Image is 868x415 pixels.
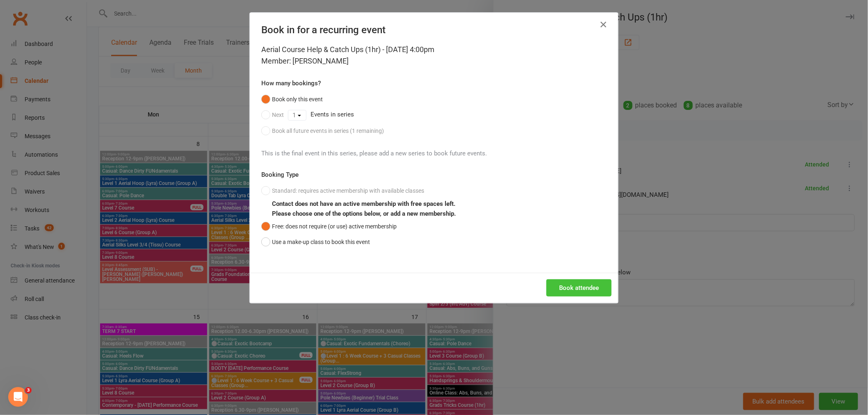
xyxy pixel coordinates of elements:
[8,387,28,407] iframe: Intercom live chat
[261,91,323,107] button: Book only this event
[261,139,607,158] div: This is the final event in this series, please add a new series to book future events.
[261,78,321,88] label: How many bookings?
[597,18,610,31] button: Close
[261,24,607,36] h4: Book in for a recurring event
[546,279,612,296] button: Book attendee
[272,210,456,217] b: Please choose one of the options below, or add a new membership.
[261,107,607,123] div: Events in series
[272,200,455,207] b: Contact does not have an active membership with free spaces left.
[261,44,607,67] div: Aerial Course Help & Catch Ups (1hr) - [DATE] 4:00pm Member: [PERSON_NAME]
[261,219,397,234] button: Free: does not require (or use) active membership
[261,234,370,250] button: Use a make-up class to book this event
[261,170,299,180] label: Booking Type
[25,387,32,394] span: 3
